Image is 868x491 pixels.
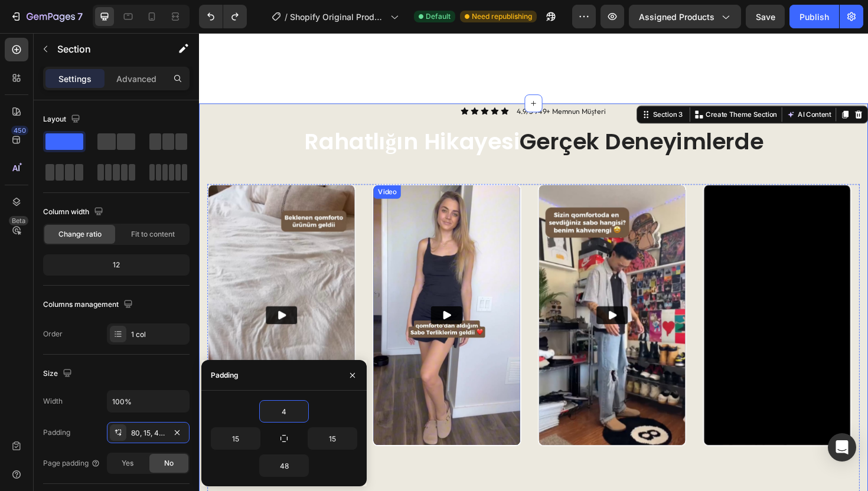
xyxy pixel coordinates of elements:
button: Publish [789,5,839,28]
p: 4.9/5 749+ Memnun Müşteri [336,78,430,88]
div: Video [187,163,211,174]
div: Column width [43,204,106,220]
button: AI Content [620,79,672,93]
p: Section [57,42,154,56]
p: Settings [58,73,92,85]
span: Gerçek Deneyimlerde [340,99,598,132]
div: Padding [43,427,70,438]
p: 7 [77,9,83,24]
span: Default [426,11,451,22]
span: Shopify Original Product Template [290,11,386,23]
span: Change ratio [58,229,102,240]
input: Auto [260,401,308,422]
button: Assigned Products [629,5,741,28]
input: Auto [107,391,189,412]
span: Need republishing [472,11,532,22]
span: / [285,11,288,23]
div: 1 col [131,329,187,340]
button: Play [71,289,104,308]
span: Yes [122,458,133,469]
h2: Rahatlığın Hikayesi [9,99,700,132]
input: Auto [211,428,260,449]
div: Width [43,396,63,407]
iframe: Video [535,161,690,436]
iframe: Design area [199,33,868,491]
div: 450 [11,126,28,135]
div: Beta [9,216,28,225]
span: No [164,458,174,469]
input: Auto [308,428,357,449]
button: 7 [5,5,88,28]
p: Advanced [116,73,156,85]
button: Save [746,5,785,28]
div: Padding [211,370,239,381]
div: Section 3 [478,81,515,91]
div: Order [43,329,63,339]
div: Page padding [43,458,100,469]
span: Fit to content [131,229,175,240]
div: 80, 15, 48, 15 [131,428,165,438]
div: Publish [800,11,829,23]
div: Undo/Redo [199,5,247,28]
img: Alt image [185,161,340,436]
div: Columns management [43,297,135,313]
input: Auto [260,455,308,476]
p: Create Theme Section [537,81,612,91]
img: Alt image [10,161,165,436]
button: Play [421,289,454,308]
button: Play [246,289,279,308]
div: 12 [45,257,187,273]
img: Alt image [360,161,515,436]
div: Size [43,366,74,382]
span: Assigned Products [639,11,714,23]
div: Layout [43,112,83,127]
span: Save [756,12,775,22]
div: Open Intercom Messenger [828,433,856,461]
